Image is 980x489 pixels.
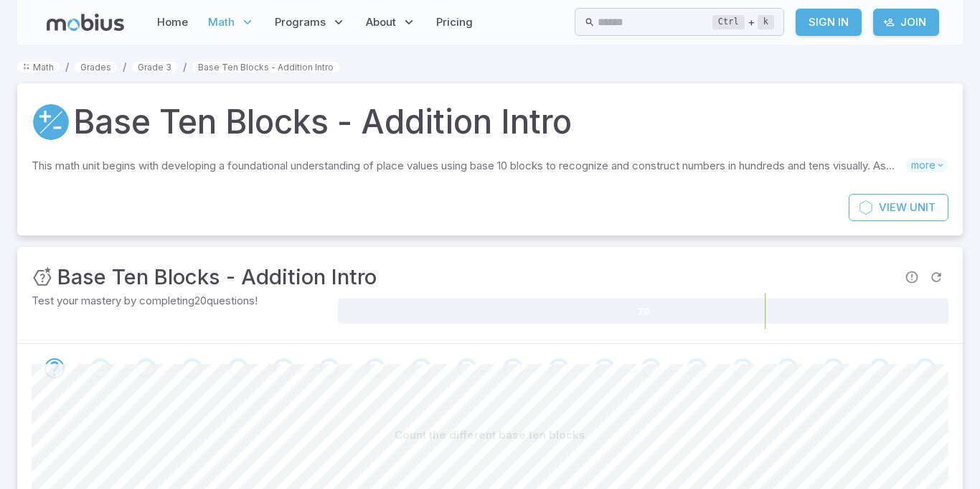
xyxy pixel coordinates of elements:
div: Go to the next question [273,358,293,378]
div: Go to the next question [319,358,339,378]
div: Go to the next question [365,358,385,378]
div: Go to the next question [778,358,798,378]
div: Go to the next question [182,358,202,378]
div: Go to the next question [732,358,753,378]
a: Home [153,6,192,39]
span: About [366,14,396,30]
span: Math [208,14,235,30]
div: Go to the next question [870,358,890,378]
span: Report an issue with the question [900,265,924,289]
a: Pricing [432,6,477,39]
li: / [183,59,187,75]
p: Test your mastery by completing 20 questions! [32,293,335,309]
div: Go to the next question [136,358,156,378]
p: Count the different base ten blocks [395,427,585,443]
a: Addition and Subtraction [32,103,70,141]
span: Programs [275,14,326,30]
div: Go to the next question [595,358,615,378]
div: Go to the next question [687,358,707,378]
h1: Base Ten Blocks - Addition Intro [73,98,572,146]
div: Go to the next question [549,358,569,378]
div: Go to the next question [641,358,661,378]
a: Join [873,9,939,36]
div: Go to the next question [228,358,248,378]
div: Go to the next question [457,358,477,378]
div: + [712,14,774,31]
a: Grade 3 [132,62,177,73]
div: Go to the next question [90,358,110,378]
a: ViewUnit [849,194,948,221]
li: / [123,59,126,75]
nav: breadcrumb [17,59,963,75]
kbd: k [758,15,774,29]
div: Go to the next question [503,358,523,378]
p: This math unit begins with developing a foundational understanding of place values using base 10 ... [32,158,905,174]
a: Sign In [796,9,862,36]
div: Go to the next question [824,358,844,378]
a: Grades [75,62,117,73]
kbd: Ctrl [712,15,745,29]
a: Base Ten Blocks - Addition Intro [192,62,339,73]
li: / [65,59,69,75]
a: Math [17,62,60,73]
span: Refresh Question [924,265,948,289]
div: Go to the next question [411,358,431,378]
span: Unit [910,200,936,215]
div: Go to the next question [44,358,65,378]
div: Go to the next question [915,358,936,378]
span: View [879,200,907,215]
h3: Base Ten Blocks - Addition Intro [57,261,377,293]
